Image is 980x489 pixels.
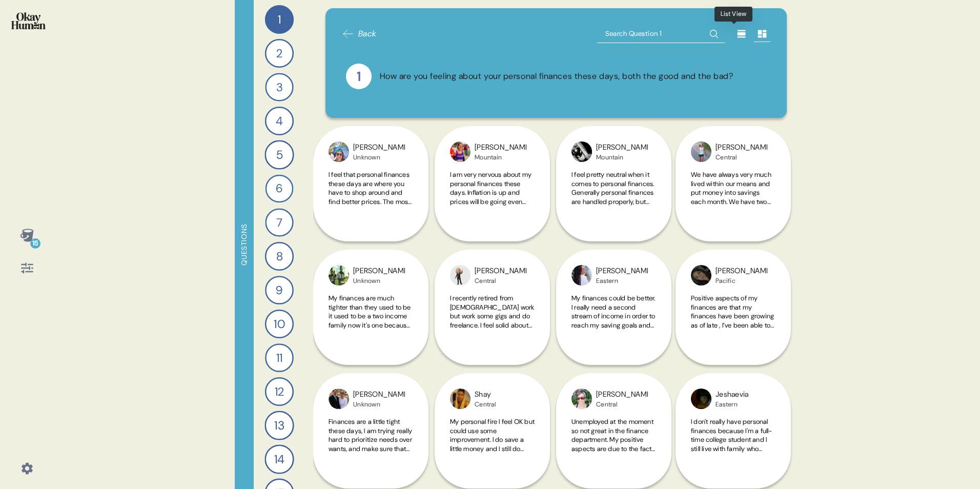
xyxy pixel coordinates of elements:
[30,238,40,249] div: 15
[450,389,471,409] img: profilepic_9085845198209549.jpg
[571,265,592,286] img: profilepic_9402102943236430.jpg
[716,389,748,400] div: Jeshaevia
[596,277,648,285] div: Eastern
[450,170,534,422] span: I am very nervous about my personal finances these days. Inflation is up and prices will be going...
[475,142,526,153] div: [PERSON_NAME]
[358,28,377,40] span: Back
[353,153,405,161] div: Unknown
[329,265,349,286] img: profilepic_8790694884323762.jpg
[691,294,774,482] span: Positive aspects of my finances are that my finances have been growing as of late , I’ve been abl...
[596,389,648,400] div: [PERSON_NAME]
[475,153,526,161] div: Mountain
[346,64,372,89] div: 1
[475,389,496,400] div: Shay
[571,389,592,409] img: profilepic_9252116114874170.jpg
[596,153,648,161] div: Mountain
[264,140,294,169] div: 5
[265,73,293,101] div: 3
[353,142,405,153] div: [PERSON_NAME]
[265,242,294,271] div: 8
[716,153,767,161] div: Central
[691,141,711,162] img: profilepic_9320292701395358.jpg
[571,294,656,464] span: My finances could be better. I really need a second stream of income in order to reach my saving ...
[714,7,752,22] div: List View
[716,400,748,409] div: Eastern
[353,266,405,277] div: [PERSON_NAME]
[571,141,592,162] img: profilepic_9244992362215204.jpg
[265,377,294,406] div: 12
[691,170,775,377] span: We have always very much lived within our means and put money into savings each month. We have tw...
[266,175,294,203] div: 6
[11,12,46,29] img: okayhuman.3b1b6348.png
[265,107,294,135] div: 4
[265,343,294,372] div: 11
[329,141,349,162] img: profilepic_29038454915768308.jpg
[265,310,294,338] div: 10
[265,208,293,236] div: 7
[596,266,648,277] div: [PERSON_NAME]
[450,265,471,286] img: profilepic_9755088044521358.jpg
[475,266,526,277] div: [PERSON_NAME]
[475,400,496,409] div: Central
[265,5,294,34] div: 1
[475,277,526,285] div: Central
[450,141,471,162] img: profilepic_9044969012278250.jpg
[329,170,412,449] span: I feel that personal finances these days are where you have to shop around and find better prices...
[716,142,767,153] div: [PERSON_NAME]
[596,142,648,153] div: [PERSON_NAME]
[596,400,648,409] div: Central
[691,265,711,286] img: profilepic_9185286218264065.jpg
[353,400,405,409] div: Unknown
[265,276,294,304] div: 9
[380,70,733,83] div: How are you feeling about your personal finances these days, both the good and the bad?
[716,277,767,285] div: Pacific
[571,170,656,395] span: I feel pretty neutral when it comes to personal finances. Generally personal finances are handled...
[329,389,349,409] img: profilepic_9242781135797563.jpg
[691,389,711,409] img: profilepic_28589487830699120.jpg
[353,277,405,285] div: Unknown
[353,389,405,400] div: [PERSON_NAME]
[264,444,294,474] div: 14
[597,25,725,43] input: Search Question 1
[265,39,294,68] div: 2
[264,411,294,440] div: 13
[716,266,767,277] div: [PERSON_NAME]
